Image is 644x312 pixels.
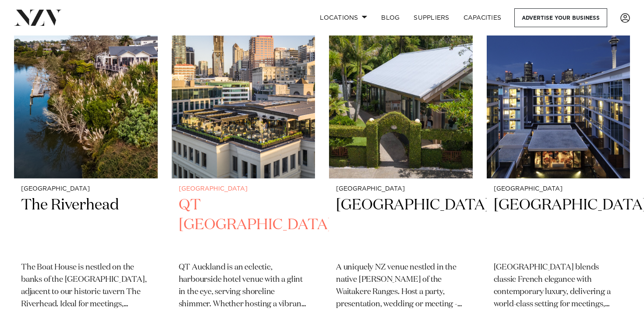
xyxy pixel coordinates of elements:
small: [GEOGRAPHIC_DATA] [179,186,308,192]
img: nzv-logo.png [14,10,62,25]
small: [GEOGRAPHIC_DATA] [336,186,466,192]
small: [GEOGRAPHIC_DATA] [494,186,623,192]
small: [GEOGRAPHIC_DATA] [21,186,151,192]
h2: The Riverhead [21,195,151,255]
p: The Boat House is nestled on the banks of the [GEOGRAPHIC_DATA], adjacent to our historic tavern ... [21,262,151,311]
h2: [GEOGRAPHIC_DATA] [336,195,466,255]
p: [GEOGRAPHIC_DATA] blends classic French elegance with contemporary luxury, delivering a world-cla... [494,262,623,311]
a: BLOG [374,8,407,27]
a: Advertise your business [514,8,607,27]
h2: [GEOGRAPHIC_DATA] [494,195,623,255]
p: A uniquely NZ venue nestled in the native [PERSON_NAME] of the Waitakere Ranges. Host a party, pr... [336,262,466,311]
a: Capacities [456,8,509,27]
p: QT Auckland is an eclectic, harbourside hotel venue with a glint in the eye, serving shoreline sh... [179,262,308,311]
a: SUPPLIERS [407,8,456,27]
a: Locations [313,8,374,27]
h2: QT [GEOGRAPHIC_DATA] [179,195,308,255]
